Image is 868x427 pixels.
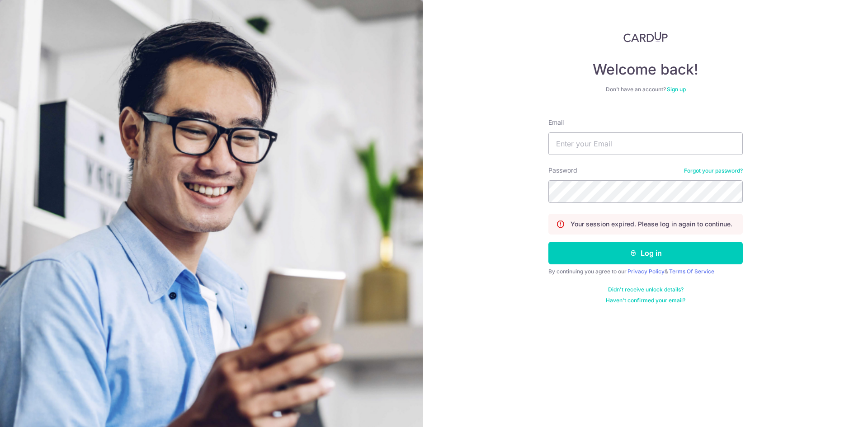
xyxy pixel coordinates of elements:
a: Privacy Policy [627,268,665,275]
div: Don’t have an account? [548,86,743,93]
img: CardUp Logo [623,32,668,42]
a: Terms Of Service [669,268,714,275]
a: Sign up [667,86,686,93]
label: Email [548,118,564,127]
a: Forgot your password? [684,167,743,174]
input: Enter your Email [548,132,743,155]
div: By continuing you agree to our & [548,268,743,275]
a: Didn't receive unlock details? [608,286,684,293]
p: Your session expired. Please log in again to continue. [571,220,732,229]
button: Log in [548,242,743,264]
h4: Welcome back! [548,61,743,79]
a: Haven't confirmed your email? [606,297,685,304]
label: Password [548,166,577,175]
